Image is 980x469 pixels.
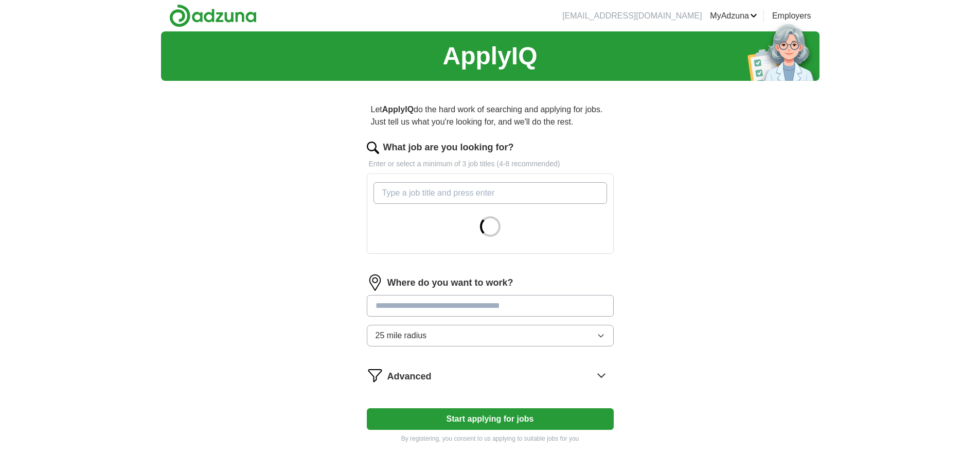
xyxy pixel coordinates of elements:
button: Start applying for jobs [367,408,614,430]
button: 25 mile radius [367,325,614,346]
p: Enter or select a minimum of 3 job titles (4-8 recommended) [367,159,614,169]
span: Advanced [387,370,432,384]
p: By registering, you consent to us applying to suitable jobs for you [367,434,614,443]
strong: ApplyIQ [382,105,414,114]
label: Where do you want to work? [387,276,513,290]
img: filter [367,367,383,384]
a: MyAdzuna [710,10,757,22]
h1: ApplyIQ [442,38,537,75]
p: Let do the hard work of searching and applying for jobs. Just tell us what you're looking for, an... [367,99,614,132]
img: location.png [367,274,383,291]
a: Employers [772,10,811,22]
label: What job are you looking for? [383,141,514,154]
span: 25 mile radius [376,329,427,342]
input: Type a job title and press enter [373,182,607,204]
li: [EMAIL_ADDRESS][DOMAIN_NAME] [562,10,702,22]
img: Adzuna logo [169,4,257,27]
img: search.png [367,142,379,154]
